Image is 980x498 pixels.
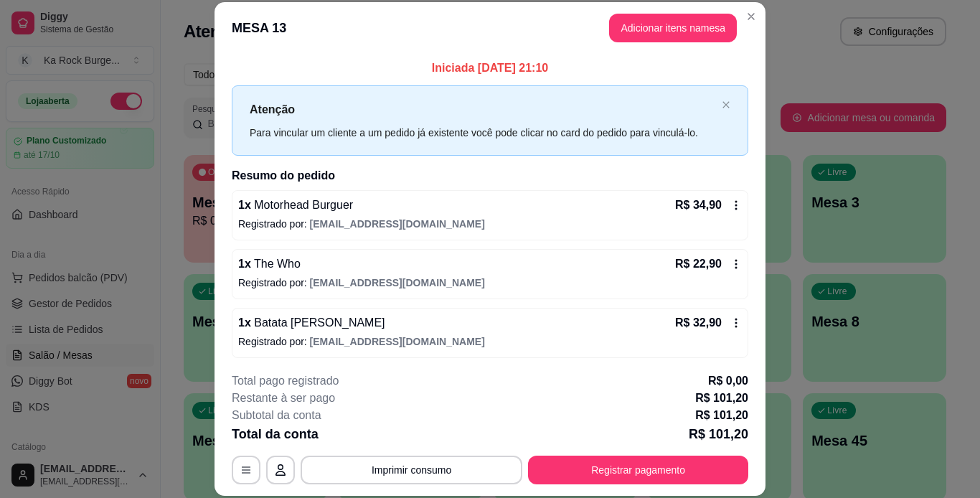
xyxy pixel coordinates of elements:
[251,316,385,329] span: Batata [PERSON_NAME]
[232,372,339,390] p: Total pago registrado
[675,197,722,214] p: R$ 34,90
[238,334,742,349] p: Registrado por:
[232,60,748,77] p: Iniciada [DATE] 21:10
[695,390,748,407] p: R$ 101,20
[675,314,722,332] p: R$ 32,90
[740,5,763,28] button: Close
[238,314,385,332] p: 1 x
[310,336,485,347] span: [EMAIL_ADDRESS][DOMAIN_NAME]
[250,100,716,118] p: Atenção
[251,199,353,211] span: Motorhead Burguer
[695,407,748,424] p: R$ 101,20
[238,255,301,273] p: 1 x
[301,456,522,484] button: Imprimir consumo
[238,276,742,290] p: Registrado por:
[722,100,730,109] span: close
[232,424,319,444] p: Total da conta
[238,217,742,231] p: Registrado por:
[689,424,748,444] p: R$ 101,20
[310,218,485,230] span: [EMAIL_ADDRESS][DOMAIN_NAME]
[250,125,716,141] div: Para vincular um cliente a um pedido já existente você pode clicar no card do pedido para vinculá...
[238,197,353,214] p: 1 x
[251,258,301,270] span: The Who
[215,2,765,54] header: MESA 13
[708,372,748,390] p: R$ 0,00
[232,407,321,424] p: Subtotal da conta
[722,100,730,110] button: close
[310,277,485,288] span: [EMAIL_ADDRESS][DOMAIN_NAME]
[528,456,748,484] button: Registrar pagamento
[609,14,737,42] button: Adicionar itens namesa
[675,255,722,273] p: R$ 22,90
[232,167,748,184] h2: Resumo do pedido
[232,390,335,407] p: Restante à ser pago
